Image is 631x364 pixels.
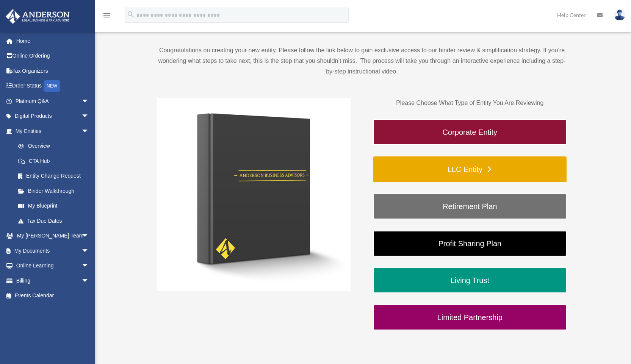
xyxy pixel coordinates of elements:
a: LLC Entity [373,156,567,182]
img: User Pic [614,9,625,20]
span: arrow_drop_down [81,273,97,289]
a: My Entitiesarrow_drop_down [5,123,100,139]
span: arrow_drop_down [81,94,97,109]
p: Congratulations on creating your new entity. Please follow the link below to gain exclusive acces... [157,45,567,77]
a: My Documentsarrow_drop_down [5,243,100,258]
a: Tax Due Dates [11,213,100,228]
a: Entity Change Request [11,169,100,184]
a: Online Ordering [5,48,100,64]
span: arrow_drop_down [81,228,97,244]
a: Digital Productsarrow_drop_down [5,109,100,124]
span: arrow_drop_down [81,258,97,274]
a: Events Calendar [5,288,100,303]
a: Overview [11,139,100,154]
a: Tax Organizers [5,63,100,78]
a: Corporate Entity [373,119,567,145]
img: Anderson Advisors Platinum Portal [3,9,72,24]
i: menu [102,11,111,20]
a: My [PERSON_NAME] Teamarrow_drop_down [5,228,100,244]
a: Limited Partnership [373,305,567,330]
a: Living Trust [373,267,567,293]
p: Please Choose What Type of Entity You Are Reviewing [373,98,567,108]
span: arrow_drop_down [81,123,97,139]
a: CTA Hub [11,153,100,169]
a: Order StatusNEW [5,78,100,94]
a: Binder Walkthrough [11,183,97,198]
a: Profit Sharing Plan [373,231,567,256]
a: Platinum Q&Aarrow_drop_down [5,94,100,109]
a: My Blueprint [11,198,100,214]
a: menu [102,13,111,20]
a: Retirement Plan [373,194,567,219]
i: search [127,10,135,19]
div: NEW [44,80,60,92]
a: Billingarrow_drop_down [5,273,100,288]
a: Home [5,33,100,48]
span: arrow_drop_down [81,109,97,124]
span: arrow_drop_down [81,243,97,259]
a: Online Learningarrow_drop_down [5,258,100,273]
